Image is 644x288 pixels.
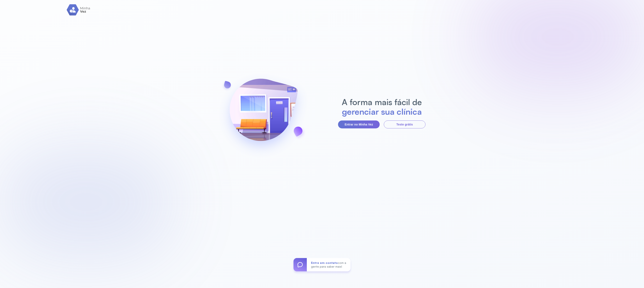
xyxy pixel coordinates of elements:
[340,97,424,107] h2: A forma mais fácil de
[67,4,91,16] img: logo.svg
[219,68,308,158] img: banner-login.svg
[311,261,338,264] span: Entre em contato
[293,258,351,271] a: Entre em contatocom a gente para saber mais!
[338,120,380,128] button: Entrar no Minha Vez
[384,120,425,128] button: Teste grátis
[340,107,424,116] h2: gerenciar sua clínica
[307,258,351,271] div: com a gente para saber mais!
